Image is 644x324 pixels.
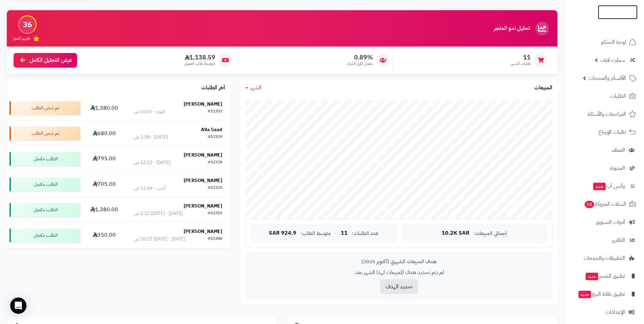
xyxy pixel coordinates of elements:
[494,25,530,32] h3: تحليل نمو المتجر
[184,54,215,61] span: 1,138.59
[184,61,215,67] span: متوسط طلب العميل
[133,159,170,166] div: [DATE] - 12:12 ص
[341,230,348,236] span: 11
[347,54,373,61] span: 0.89%
[14,53,77,68] a: عرض التحليل الكامل
[474,231,507,236] span: إجمالي المبيعات:
[569,286,640,302] a: تطبيق نقاط البيعجديد
[598,9,638,23] img: logo-2.png
[133,134,168,141] div: [DATE] - 1:58 ص
[269,230,296,236] span: 924.9 SAR
[208,185,222,192] div: #12325
[569,34,640,50] a: لوحة التحكم
[584,200,594,209] span: 18
[335,231,337,236] span: |
[569,106,640,122] a: المراجعات والأسئلة
[569,304,640,320] a: الإعدادات
[569,88,640,104] a: الطلبات
[589,73,626,83] span: الأقسام والمنتجات
[569,196,640,212] a: السلات المتروكة18
[10,101,80,115] div: تم شحن الطلب
[584,253,625,263] span: التطبيقات والخدمات
[569,142,640,158] a: العملاء
[14,36,30,41] span: تقييم النمو
[251,258,547,265] div: هدف المبيعات الشهري (أكتوبر 2025)
[10,127,80,140] div: تم شحن الطلب
[569,250,640,266] a: التطبيقات والخدمات
[184,228,222,235] strong: [PERSON_NAME]
[352,231,379,236] span: عدد الطلبات:
[10,203,80,217] div: الطلب مكتمل
[83,172,126,197] td: 705.00
[569,160,640,176] a: المدونة
[584,199,626,209] span: السلات المتروكة
[201,126,222,133] strong: Alla Saad
[251,269,547,276] p: لم يتم تحديد هدف للمبيعات لهذا الشهر بعد.
[569,214,640,230] a: أدوات التسويق
[610,91,626,101] span: الطلبات
[83,197,126,222] td: 1,380.00
[300,231,331,236] span: متوسط الطلب:
[133,236,185,242] div: [DATE] - [DATE] 10:27 ص
[133,185,166,192] div: أمس - 11:58 ص
[83,121,126,146] td: 680.00
[578,289,625,299] span: تطبيق نقاط البيع
[184,101,222,108] strong: [PERSON_NAME]
[599,127,626,137] span: طلبات الإرجاع
[612,235,625,245] span: التقارير
[208,236,222,242] div: #12306
[534,85,552,91] h3: المبيعات
[588,109,626,119] span: المراجعات والأسئلة
[208,210,222,217] div: #12313
[347,61,373,67] span: معدل تكرار الشراء
[133,210,183,217] div: [DATE] - [DATE] 1:22 ص
[586,273,598,280] span: جديد
[83,95,126,121] td: 1,380.00
[593,183,606,190] span: جديد
[184,177,222,184] strong: [PERSON_NAME]
[133,108,165,115] div: اليوم - 10:07 ص
[10,152,80,166] div: الطلب مكتمل
[601,37,626,47] span: لوحة التحكم
[184,202,222,210] strong: [PERSON_NAME]
[208,108,222,115] div: #12332
[208,159,222,166] div: #12328
[595,217,625,227] span: أدوات التسويق
[442,230,470,236] span: 10.2K SAR
[201,85,225,91] h3: آخر الطلبات
[184,151,222,159] strong: [PERSON_NAME]
[511,61,531,67] span: طلبات الشهر
[606,307,625,317] span: الإعدادات
[208,134,222,141] div: #12329
[30,56,72,64] span: عرض التحليل الكامل
[380,279,418,294] button: تحديد الهدف
[10,178,80,191] div: الطلب مكتمل
[569,178,640,194] a: وآتس آبجديد
[511,54,531,61] span: 11
[245,84,261,92] a: الشهر
[569,232,640,248] a: التقارير
[569,268,640,284] a: تطبيق المتجرجديد
[83,223,126,248] td: 350.00
[612,145,625,155] span: العملاء
[592,181,625,191] span: وآتس آب
[578,291,591,298] span: جديد
[10,229,80,242] div: الطلب مكتمل
[569,124,640,140] a: طلبات الإرجاع
[585,271,625,281] span: تطبيق المتجر
[610,163,625,173] span: المدونة
[601,55,625,65] span: سمارت لايف
[10,298,26,314] div: Open Intercom Messenger
[83,146,126,172] td: 795.00
[250,84,261,92] span: الشهر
